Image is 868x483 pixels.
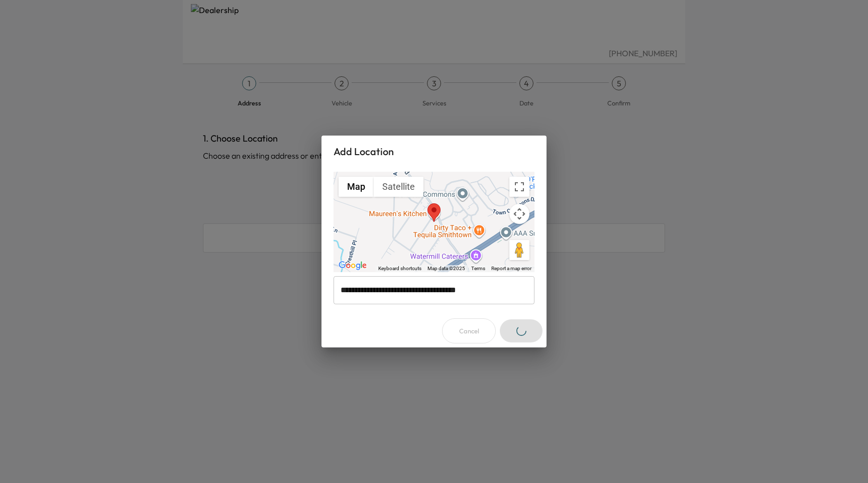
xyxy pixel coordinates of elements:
button: Toggle fullscreen view [509,177,529,197]
button: Keyboard shortcuts [378,265,421,272]
span: Map data ©2025 [427,266,465,271]
button: Show street map [339,177,374,197]
a: Report a map error [491,266,531,271]
a: Terms (opens in new tab) [471,266,485,271]
a: Open this area in Google Maps (opens a new window) [336,259,369,272]
button: Map camera controls [509,204,529,224]
img: Google [336,259,369,272]
button: Show satellite imagery [374,177,423,197]
h2: Add Location [321,136,547,168]
button: Drag Pegman onto the map to open Street View [509,240,529,260]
